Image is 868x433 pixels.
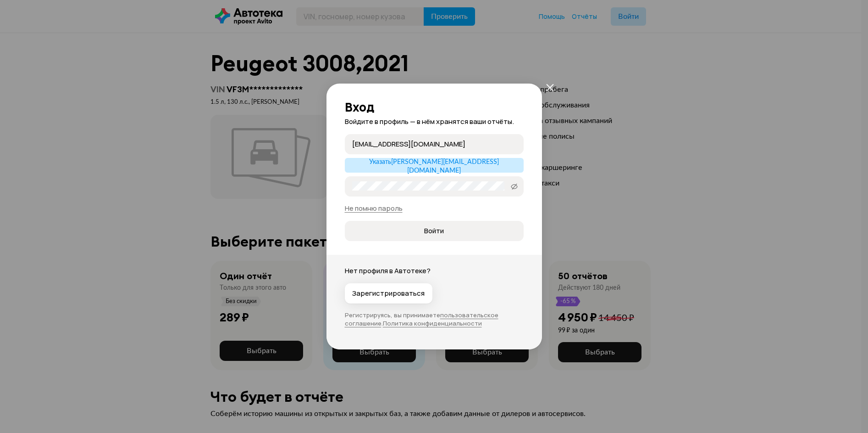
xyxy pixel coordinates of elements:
[424,226,444,236] span: Войти
[345,203,403,213] a: Не помню пароль
[352,289,425,298] span: Зарегистрироваться
[542,79,558,96] button: закрыть
[369,159,499,174] span: Указать [PERSON_NAME][EMAIL_ADDRESS][DOMAIN_NAME]
[345,221,524,241] button: Войти
[345,100,524,114] h2: Вход
[345,311,498,327] a: пользовательское соглашение
[345,311,524,327] p: Регистрируясь, вы принимаете .
[345,266,524,276] p: Нет профиля в Автотеке?
[352,139,519,148] input: Почта
[345,158,524,173] button: Указать[PERSON_NAME][EMAIL_ADDRESS][DOMAIN_NAME]
[345,117,524,127] p: Войдите в профиль — в нём хранятся ваши отчёты.
[345,283,432,304] button: Зарегистрироваться
[383,319,482,327] a: Политика конфиденциальности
